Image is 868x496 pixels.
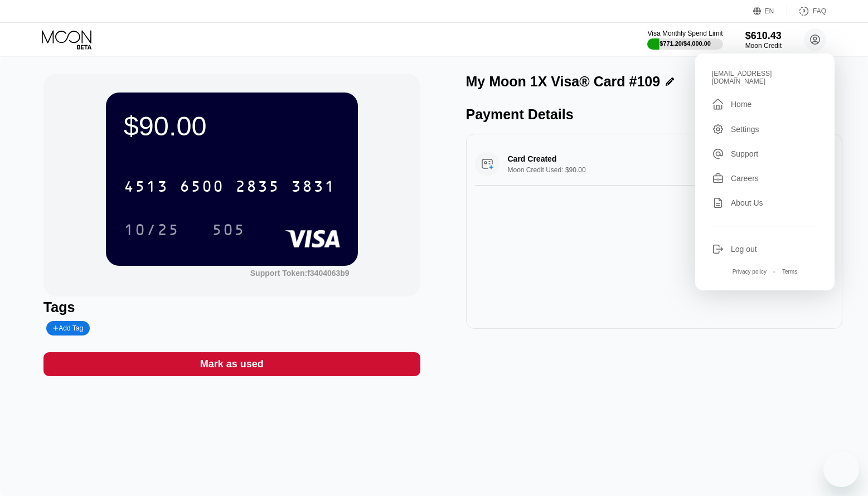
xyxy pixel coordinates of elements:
div: Add Tag [53,324,83,332]
div: 2835 [235,179,280,197]
div:  [712,98,724,111]
div: 10/25 [115,216,188,244]
div: 505 [212,222,245,240]
div: Careers [712,172,818,184]
div: 10/25 [124,222,180,240]
div: FAQ [787,6,826,17]
div: Log out [712,243,818,255]
div: EN [765,7,774,15]
div: Home [731,100,751,109]
div: About Us [731,198,763,207]
div: $90.00 [124,110,340,142]
div: FAQ [813,7,826,15]
div: Terms [782,269,797,275]
div: Add Tag [46,321,90,335]
div: Payment Details [466,106,843,123]
div: Settings [712,123,818,135]
div: EN [753,6,787,17]
div: $610.43 [745,30,782,42]
div: $610.43Moon Credit [745,30,782,50]
div: Careers [731,174,759,183]
div: Mark as used [43,352,420,376]
div: Visa Monthly Spend Limit$771.20/$4,000.00 [647,30,722,50]
div: Visa Monthly Spend Limit [647,30,722,37]
iframe: Кнопка запуска окна обмена сообщениями [823,451,859,487]
div: Log out [731,245,757,254]
div: [EMAIL_ADDRESS][DOMAIN_NAME] [712,70,818,85]
div: $771.20 / $4,000.00 [660,40,711,47]
div: 3831 [291,179,336,197]
div: Support [731,149,758,158]
div: Privacy policy [733,269,767,275]
div: 6500 [180,179,224,197]
div: 505 [203,216,254,244]
div: Support [712,148,818,160]
div: Support Token:f3404063b9 [250,269,350,278]
div: 4513650028353831 [117,172,342,200]
div: Moon Credit [745,42,782,50]
div: Support Token: f3404063b9 [250,269,350,278]
div: Home [712,98,818,111]
div: 4513 [124,179,168,197]
div: Settings [731,125,759,134]
div: Tags [43,299,420,315]
div: Mark as used [200,358,264,371]
div: My Moon 1X Visa® Card #109 [466,74,661,90]
div: About Us [712,197,818,209]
